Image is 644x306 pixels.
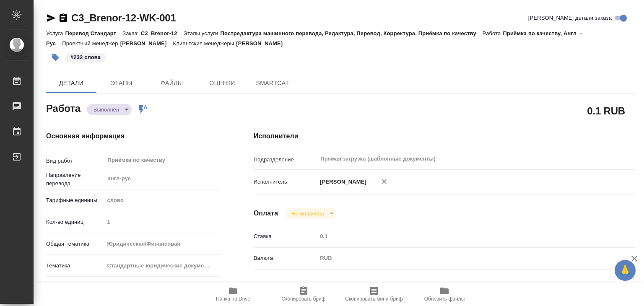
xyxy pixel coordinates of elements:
[46,48,65,67] button: Добавить тэг
[268,283,339,306] button: Скопировать бриф
[618,262,632,279] span: 🙏
[51,78,91,88] span: Детали
[483,30,503,36] p: Работа
[120,40,173,47] p: [PERSON_NAME]
[285,208,336,219] div: Выполнен
[345,296,402,302] span: Скопировать мини-бриф
[141,30,184,36] p: C3_Brenor-12
[317,230,603,242] input: Пустое поле
[220,30,482,36] p: Постредактура машинного перевода, Редактура, Перевод, Корректура, Приёмка по качеству
[58,13,68,23] button: Скопировать ссылку
[254,208,278,218] h4: Оплата
[104,259,220,273] div: Стандартные юридические документы, договоры, уставы
[46,100,80,115] h2: Работа
[254,156,317,164] p: Подразделение
[46,157,104,165] p: Вид работ
[46,171,104,188] p: Направление перевода
[65,53,106,60] span: 232 слова
[339,283,409,306] button: Скопировать мини-бриф
[202,78,242,88] span: Оценки
[375,172,393,191] button: Удалить исполнителя
[104,237,220,251] div: Юридическая/Финансовая
[281,296,325,302] span: Скопировать бриф
[528,14,612,22] span: [PERSON_NAME] детали заказа
[71,12,176,23] a: C3_Brenor-12-WK-001
[46,30,65,36] p: Услуга
[216,296,250,302] span: Папка на Drive
[184,30,221,36] p: Этапы услуги
[317,178,366,186] p: [PERSON_NAME]
[122,30,140,36] p: Заказ:
[587,104,625,118] h2: 0.1 RUB
[87,104,132,115] div: Выполнен
[254,254,317,262] p: Валюта
[409,283,480,306] button: Обновить файлы
[152,78,192,88] span: Файлы
[254,178,317,186] p: Исполнитель
[70,53,101,62] p: #232 слова
[46,262,104,270] p: Тематика
[46,131,220,141] h4: Основная информация
[91,106,122,113] button: Выполнен
[62,40,120,47] p: Проектный менеджер
[289,210,326,217] button: Не оплачена
[236,40,289,47] p: [PERSON_NAME]
[615,260,636,281] button: 🙏
[46,196,104,205] p: Тарифные единицы
[46,13,56,23] button: Скопировать ссылку для ЯМессенджера
[198,283,268,306] button: Папка на Drive
[46,218,104,226] p: Кол-во единиц
[252,78,293,88] span: SmartCat
[317,251,603,265] div: RUB
[65,30,122,36] p: Перевод Стандарт
[254,232,317,241] p: Ставка
[101,78,142,88] span: Этапы
[173,40,236,47] p: Клиентские менеджеры
[104,216,220,228] input: Пустое поле
[424,296,465,302] span: Обновить файлы
[46,240,104,248] p: Общая тематика
[104,193,220,207] div: слово
[254,131,635,141] h4: Исполнители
